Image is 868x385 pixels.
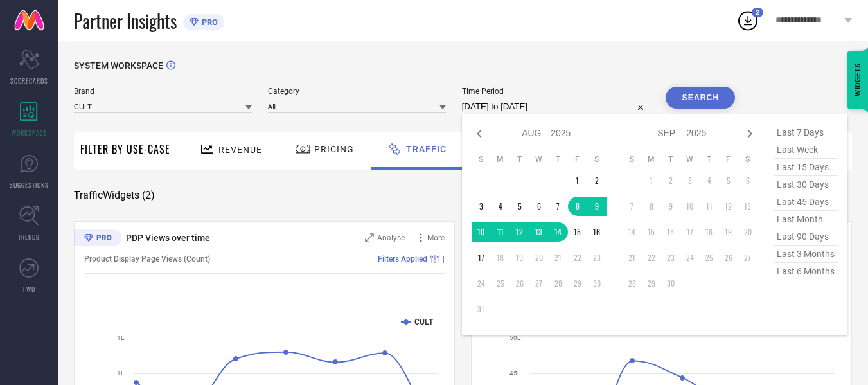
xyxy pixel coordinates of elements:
td: Fri Aug 22 2025 [568,248,587,267]
td: Wed Aug 13 2025 [529,222,549,242]
td: Tue Sep 23 2025 [661,248,680,267]
span: 2 [756,8,759,17]
span: Filter By Use-Case [80,141,170,157]
span: FWD [23,284,35,294]
td: Fri Aug 15 2025 [568,222,587,242]
text: 1L [117,334,125,341]
td: Thu Sep 11 2025 [700,197,719,216]
td: Mon Sep 01 2025 [642,171,661,190]
td: Sun Aug 17 2025 [472,248,491,267]
span: Filters Applied [378,255,427,264]
span: Partner Insights [74,8,177,34]
td: Tue Aug 12 2025 [510,222,529,242]
td: Fri Aug 29 2025 [568,274,587,293]
td: Sun Sep 28 2025 [623,274,642,293]
div: Next month [742,126,757,141]
span: last 90 days [774,228,838,246]
td: Sun Sep 14 2025 [623,222,642,242]
th: Friday [568,154,587,165]
td: Mon Aug 04 2025 [491,197,510,216]
td: Wed Aug 06 2025 [529,197,549,216]
th: Friday [719,154,738,165]
td: Tue Sep 02 2025 [661,171,680,190]
text: 1L [117,370,125,377]
td: Fri Sep 19 2025 [719,222,738,242]
td: Sat Sep 13 2025 [738,197,757,216]
td: Tue Aug 26 2025 [510,274,529,293]
td: Thu Sep 04 2025 [700,171,719,190]
td: Sun Aug 24 2025 [472,274,491,293]
td: Sat Aug 30 2025 [587,274,607,293]
td: Sun Sep 07 2025 [623,197,642,216]
span: last 6 months [774,263,838,280]
th: Saturday [587,154,607,165]
span: last 15 days [774,159,838,176]
span: Traffic [406,144,447,154]
span: last 3 months [774,246,838,263]
div: Previous month [472,126,487,141]
td: Sat Aug 09 2025 [587,197,607,216]
td: Fri Sep 12 2025 [719,197,738,216]
td: Sun Aug 03 2025 [472,197,491,216]
td: Thu Aug 07 2025 [549,197,568,216]
td: Mon Sep 29 2025 [642,274,661,293]
span: TRENDS [18,232,40,242]
th: Tuesday [661,154,680,165]
th: Sunday [472,154,491,165]
td: Sat Aug 16 2025 [587,222,607,242]
td: Fri Sep 26 2025 [719,248,738,267]
td: Mon Aug 18 2025 [491,248,510,267]
th: Monday [491,154,510,165]
td: Fri Aug 08 2025 [568,197,587,216]
span: WORKSPACE [12,128,47,138]
td: Sat Sep 06 2025 [738,171,757,190]
td: Tue Sep 16 2025 [661,222,680,242]
th: Thursday [700,154,719,165]
div: Open download list [736,9,759,32]
td: Mon Aug 11 2025 [491,222,510,242]
td: Sun Sep 21 2025 [623,248,642,267]
span: SYSTEM WORKSPACE [74,60,163,71]
td: Sat Aug 02 2025 [587,171,607,190]
td: Sun Aug 31 2025 [472,300,491,319]
span: last 7 days [774,124,838,141]
td: Mon Sep 08 2025 [642,197,661,216]
span: last week [774,141,838,159]
td: Thu Aug 21 2025 [549,248,568,267]
td: Mon Sep 15 2025 [642,222,661,242]
th: Saturday [738,154,757,165]
td: Thu Sep 25 2025 [700,248,719,267]
input: Select time period [462,99,650,114]
th: Sunday [623,154,642,165]
td: Wed Aug 20 2025 [529,248,549,267]
td: Sat Sep 27 2025 [738,248,757,267]
span: Product Display Page Views (Count) [84,255,210,264]
th: Thursday [549,154,568,165]
th: Wednesday [680,154,700,165]
span: Category [268,87,446,96]
span: last month [774,211,838,228]
span: PRO [199,17,218,27]
span: SCORECARDS [10,76,48,85]
span: Analyse [377,233,405,242]
span: More [427,233,445,242]
text: 45L [509,370,521,377]
td: Wed Sep 24 2025 [680,248,700,267]
td: Wed Aug 27 2025 [529,274,549,293]
td: Sat Aug 23 2025 [587,248,607,267]
td: Fri Aug 01 2025 [568,171,587,190]
span: Brand [74,87,252,96]
th: Wednesday [529,154,549,165]
td: Tue Sep 30 2025 [661,274,680,293]
th: Monday [642,154,661,165]
td: Mon Sep 22 2025 [642,248,661,267]
span: SUGGESTIONS [10,180,49,190]
div: Premium [74,229,121,249]
td: Thu Aug 28 2025 [549,274,568,293]
td: Wed Sep 03 2025 [680,171,700,190]
td: Thu Aug 14 2025 [549,222,568,242]
td: Tue Aug 05 2025 [510,197,529,216]
td: Sat Sep 20 2025 [738,222,757,242]
text: 50L [509,334,521,341]
span: Time Period [462,87,650,96]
